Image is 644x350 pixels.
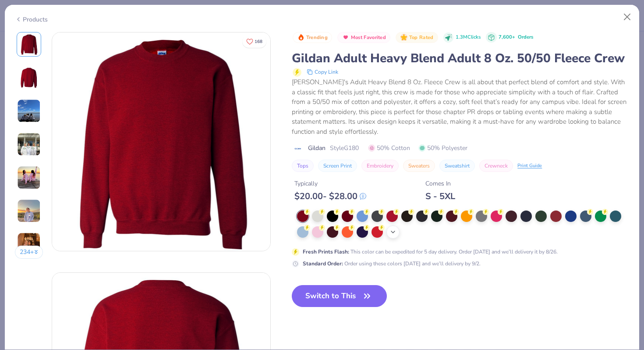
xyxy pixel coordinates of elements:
span: 50% Polyester [419,143,467,153]
div: [PERSON_NAME]'s Adult Heavy Blend 8 Oz. Fleece Crew is all about that perfect blend of comfort an... [292,77,629,136]
img: brand logo [292,145,304,152]
img: Trending sort [297,34,304,41]
button: 234+ [15,246,43,259]
div: 7,600+ [499,34,533,41]
img: User generated content [17,132,41,156]
div: Typically [294,179,366,188]
button: Screen Print [318,160,357,172]
span: Gildan [308,143,326,153]
button: Embroidery [361,160,399,172]
span: Top Rated [409,35,434,40]
span: 50% Cotton [368,143,410,153]
div: S - 5XL [425,191,455,202]
img: Top Rated sort [400,34,407,41]
img: Most Favorited sort [342,34,349,41]
button: Badge Button [396,32,438,43]
img: User generated content [17,199,41,223]
div: Print Guide [517,162,542,170]
button: Badge Button [293,32,332,43]
button: Close [619,9,636,25]
div: Gildan Adult Heavy Blend Adult 8 Oz. 50/50 Fleece Crew [292,50,629,67]
span: Style G180 [330,143,359,153]
button: copy to clipboard [304,67,341,77]
span: Orders [518,34,533,40]
button: Sweaters [403,160,435,172]
strong: Fresh Prints Flash : [303,248,349,255]
button: Tops [292,160,314,172]
div: $ 20.00 - $ 28.00 [294,191,366,202]
strong: Standard Order : [303,260,343,267]
img: Front [18,34,39,55]
img: Back [18,67,39,88]
span: 168 [255,39,262,44]
div: Comes In [425,179,455,188]
button: Switch to This [292,285,387,307]
button: Badge Button [337,32,390,43]
img: User generated content [17,99,41,123]
img: User generated content [17,232,41,256]
img: User generated content [17,166,41,189]
button: Crewneck [479,160,513,172]
button: Sweatshirt [439,160,475,172]
div: This color can be expedited for 5 day delivery. Order [DATE] and we’ll delivery it by 8/26. [303,248,558,256]
span: 1.3M Clicks [456,34,481,41]
button: Like [242,35,266,48]
div: Order using these colors [DATE] and we’ll delivery by 9/2. [303,260,481,268]
img: Front [52,32,270,251]
div: Products [15,15,48,24]
span: Trending [306,35,328,40]
span: Most Favorited [351,35,386,40]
